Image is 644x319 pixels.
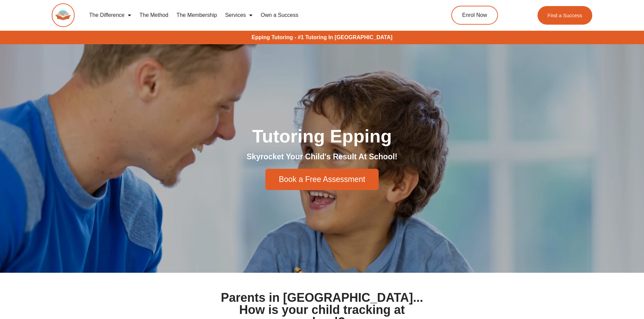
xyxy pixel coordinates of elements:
a: Services [221,7,257,23]
a: The Membership [172,7,221,23]
a: Book a Free Assessment [265,169,379,190]
a: Find a Success [538,6,593,25]
a: The Method [135,7,172,23]
h1: Tutoring Epping [133,127,511,145]
h2: Skyrocket Your Child's Result At School! [133,152,511,162]
span: Enrol Now [462,12,487,18]
a: Enrol Now [451,6,498,25]
span: Find a Success [548,13,582,18]
a: Own a Success [257,7,302,23]
a: The Difference [85,7,136,23]
span: Book a Free Assessment [279,176,365,183]
nav: Menu [85,7,421,23]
